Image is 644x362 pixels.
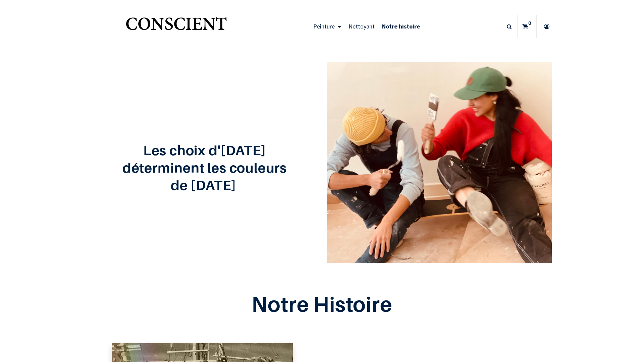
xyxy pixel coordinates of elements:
a: 0 [518,15,536,38]
a: Peinture [310,15,345,38]
sup: 0 [527,20,533,26]
span: Nettoyant [348,22,375,30]
font: Notre Histoire [252,292,392,316]
h2: déterminent les couleurs [92,160,317,175]
span: Peinture [313,22,335,30]
img: Conscient [124,13,228,40]
h2: de [DATE] [92,178,317,192]
a: Logo of Conscient [124,13,228,40]
h2: Les choix d'[DATE] [92,143,317,158]
span: Notre histoire [382,22,420,30]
